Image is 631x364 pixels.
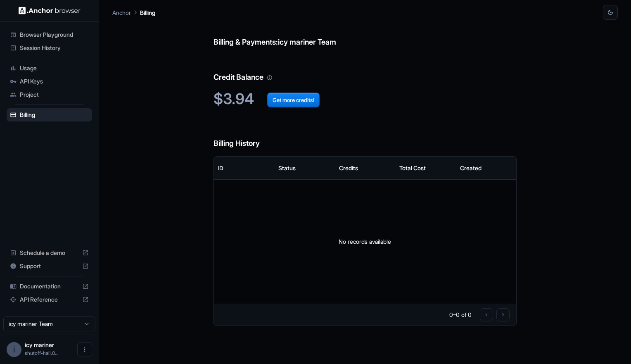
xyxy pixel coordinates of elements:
[20,44,89,52] span: Session History
[140,8,155,17] p: Billing
[213,90,517,108] h2: $3.94
[7,108,92,121] div: Billing
[218,164,223,171] div: ID
[7,28,92,41] div: Browser Playground
[112,8,155,17] nav: breadcrumb
[449,311,472,319] p: 0–0 of 0
[25,350,59,356] span: shutoff-hall.08@icloud.com
[339,164,358,171] div: Credits
[7,280,92,293] div: Documentation
[278,164,296,171] div: Status
[7,293,92,306] div: API Reference
[7,41,92,55] div: Session History
[20,262,79,270] span: Support
[25,341,54,348] span: icy mariner
[20,282,79,290] span: Documentation
[112,8,131,17] p: Anchor
[77,342,92,357] button: Open menu
[20,90,89,99] span: Project
[267,75,273,81] svg: Your credit balance will be consumed as you use the API. Visit the usage page to view a breakdown...
[20,77,89,86] span: API Keys
[7,342,21,357] div: i
[7,88,92,101] div: Project
[7,75,92,88] div: API Keys
[7,259,92,273] div: Support
[7,62,92,75] div: Usage
[214,180,516,304] div: No records available
[213,20,517,48] h6: Billing & Payments: icy mariner Team
[7,246,92,259] div: Schedule a demo
[267,93,320,107] button: Get more credits!
[20,64,89,72] span: Usage
[20,249,79,257] span: Schedule a demo
[20,111,89,119] span: Billing
[399,164,426,171] div: Total Cost
[460,164,482,171] div: Created
[213,121,517,150] h6: Billing History
[20,295,79,304] span: API Reference
[19,7,81,14] img: Anchor Logo
[20,31,89,39] span: Browser Playground
[213,55,517,83] h6: Credit Balance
